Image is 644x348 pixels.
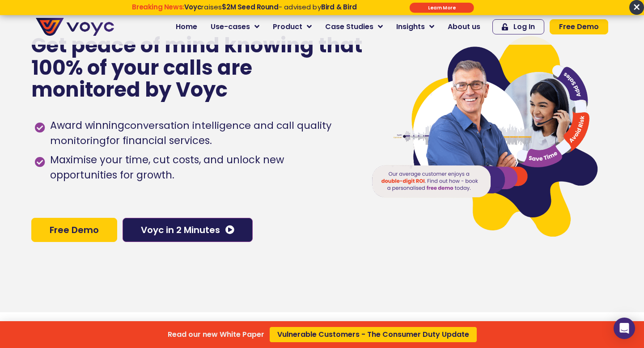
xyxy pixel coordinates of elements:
[132,2,184,12] strong: Breaking News:
[119,36,141,46] span: Phone
[410,3,474,13] div: Submit
[277,331,469,338] span: Vulnerable Customers - The Consumer Duty Update
[222,2,279,12] strong: $2M Seed Round
[119,72,149,83] span: Job title
[321,2,357,12] strong: Bird & Bird
[98,3,391,19] div: Breaking News: Voyc raises $2M Seed Round - advised by Bird & Bird
[184,2,357,12] span: raises - advised by
[614,318,635,339] div: Open Intercom Messenger
[184,2,201,12] strong: Voyc
[184,186,226,195] a: Privacy Policy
